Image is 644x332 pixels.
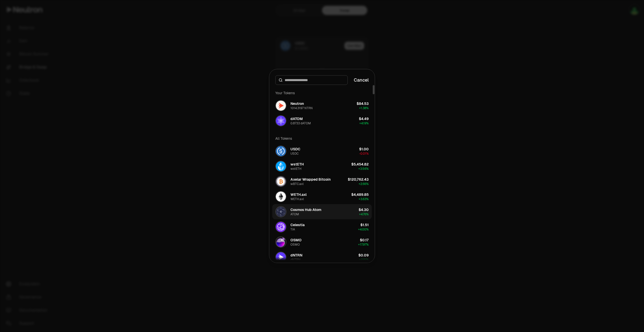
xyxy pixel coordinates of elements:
button: USDC LogoUSDCUSDC$1.00-0.01% [272,144,372,159]
button: dNTRN LogodNTRNdNTRN$0.09+2.15% [272,250,372,265]
img: wstETH Logo [276,161,286,171]
span: + 2.66% [359,182,369,186]
span: + 1.38% [359,106,369,110]
div: $1.00 [359,147,369,152]
img: wBTC.axl Logo [276,176,286,186]
div: $0.09 [358,253,369,258]
button: WETH.axl LogoWETH.axlWETH.axl$4,489.85+3.63% [272,189,372,204]
img: WETH.axl Logo [276,192,286,202]
div: wBTC.axl [290,182,304,186]
div: $5,454.82 [351,162,369,167]
span: + 3.63% [359,197,369,201]
button: TIA LogoCelestiaTIA$1.51+4.00% [272,219,372,234]
span: + 4.19% [359,121,369,125]
img: dNTRN Logo [276,252,286,262]
span: + 17.97% [358,243,369,247]
div: USDC [290,152,299,156]
button: OSMO LogoOSMOOSMO$0.17+17.97% [272,234,372,250]
div: WETH.axl [290,197,304,201]
span: + 4.76% [359,212,369,216]
div: 0.8733 dATOM [290,121,311,125]
span: + 2.15% [359,258,369,262]
div: $0.17 [360,238,369,243]
img: USDC Logo [276,146,286,156]
div: 1014.3197 NTRN [290,106,313,110]
div: $84.53 [357,101,369,106]
span: + 3.56% [358,167,369,171]
img: ATOM Logo [276,207,286,217]
div: OSMO [290,243,300,247]
span: -0.01% [359,152,369,156]
img: TIA Logo [276,222,286,232]
img: NTRN Logo [276,101,286,111]
button: dATOM LogodATOM0.8733 dATOM$4.49+4.19% [272,113,372,128]
div: $4.30 [359,207,369,212]
img: OSMO Logo [276,237,286,247]
div: TIA [290,227,295,231]
div: $4.49 [359,116,369,121]
div: OSMO [290,238,302,243]
button: wBTC.axl LogoAxelar Wrapped BitcoinwBTC.axl$120,762.43+2.66% [272,174,372,189]
div: dNTRN [290,258,301,262]
div: $1.51 [360,222,369,227]
div: Axelar Wrapped Bitcoin [290,177,331,182]
div: USDC [290,147,300,152]
div: wstETH [290,167,302,171]
div: $4,489.85 [351,192,369,197]
div: Your Tokens [272,88,372,98]
div: All Tokens [272,133,372,144]
span: + 4.00% [358,227,369,231]
div: Celestia [290,222,305,227]
div: dNTRN [290,253,302,258]
button: Cancel [354,77,369,84]
button: wstETH LogowstETHwstETH$5,454.82+3.56% [272,159,372,174]
div: Neutron [290,101,304,106]
div: wstETH [290,162,304,167]
button: ATOM LogoCosmos Hub AtomATOM$4.30+4.76% [272,204,372,219]
div: $120,762.43 [348,177,369,182]
div: ATOM [290,212,299,216]
button: NTRN LogoNeutron1014.3197 NTRN$84.53+1.38% [272,98,372,113]
img: dATOM Logo [276,116,286,126]
div: dATOM [290,116,303,121]
div: Cosmos Hub Atom [290,207,321,212]
div: WETH.axl [290,192,307,197]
